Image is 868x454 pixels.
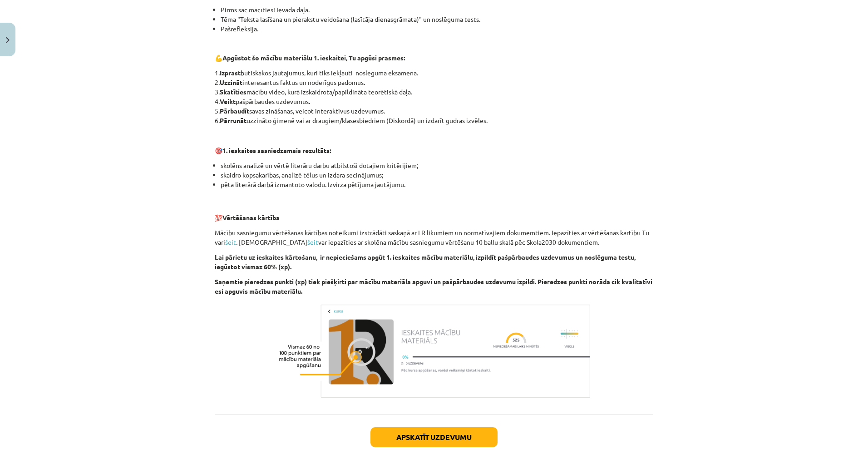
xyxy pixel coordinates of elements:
[215,277,652,295] b: Saņemtie pieredzes punkti (xp) tiek piešķirti par mācību materiāla apguvi un pašpārbaudes uzdevum...
[221,180,653,199] li: pēta literārā darbā izmantoto valodu. Izvirza pētījuma jautājumu.
[215,228,653,247] p: Mācību sasniegumu vērtēšanas kārtības noteikumi izstrādāti saskaņā ar LR likumiem un normatīvajie...
[220,116,247,124] b: Pārrunāt
[220,97,236,105] b: Veikt
[222,54,405,62] b: Apgūstot šo mācību materiālu 1. ieskaitei, Tu apgūsi prasmes:
[225,238,236,246] a: šeit
[221,5,653,15] li: Pirms sāc mācīties! Ievada daļa.
[6,37,10,43] img: icon-close-lesson-0947bae3869378f0d4975bcd49f059093ad1ed9edebbc8119c70593378902aed.svg
[222,213,280,222] b: Vērtēšanas kārtība
[221,24,653,34] li: Pašrefleksija.
[215,146,653,155] p: 🎯
[221,15,653,24] li: Tēma "Teksta lasīšana un pierakstu veidošana (lasītāja dienasgrāmata)" un noslēguma tests.
[220,78,242,86] b: Uzzināt
[220,88,247,96] b: Skatīties
[220,107,249,115] b: Pārbaudīt
[215,203,653,222] p: 💯
[215,53,653,63] p: 💪
[221,161,653,170] li: skolēns analizē un vērtē literāru darbu atbilstoši dotajiem kritērijiem;
[307,238,318,246] a: šeit
[221,170,653,180] li: skaidro kopsakarības, analizē tēlus un izdara secinājumus;
[370,427,498,447] button: Apskatīt uzdevumu
[215,253,636,271] b: Lai pārietu uz ieskaites kārtošanu, ir nepieciešams apgūt 1. ieskaites mācību materiālu, izpildīt...
[220,69,241,77] b: Izprast
[222,146,331,154] strong: 1. ieskaites sasniedzamais rezultāts:
[215,68,653,125] p: 1. būtiskākos jautājumus, kuri tiks iekļauti noslēguma eksāmenā. 2. interesantus faktus un noderī...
